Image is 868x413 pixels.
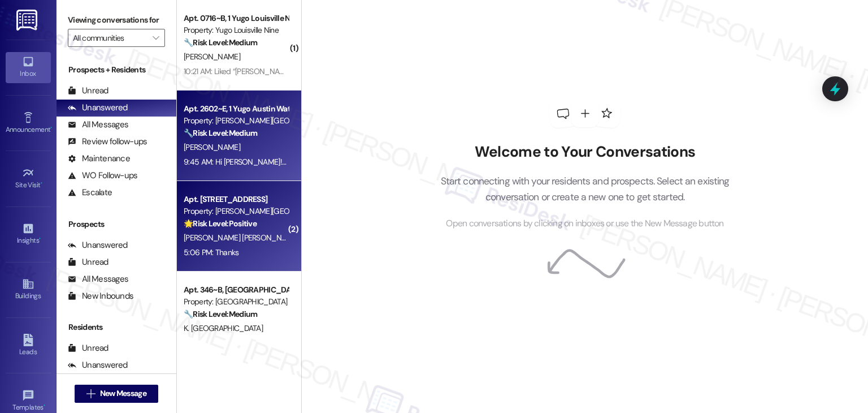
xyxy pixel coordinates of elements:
span: New Message [100,388,146,399]
span: [PERSON_NAME] [PERSON_NAME] [184,233,298,243]
a: Inbox [6,52,51,83]
a: Site Visit • [6,164,51,194]
div: All Messages [68,273,128,285]
span: K. [GEOGRAPHIC_DATA] [184,323,263,333]
div: Prospects [57,218,176,230]
strong: 🔧 Risk Level: Medium [184,37,257,48]
span: • [39,235,41,243]
strong: 🔧 Risk Level: Medium [184,309,257,319]
p: Start connecting with your residents and prospects. Select an existing conversation or create a n... [423,173,747,205]
i:  [153,33,159,42]
span: Open conversations by clicking on inboxes or use the New Message button [446,217,723,231]
div: 5:06 PM: Thanks [184,247,239,257]
i:  [86,389,95,398]
div: Unread [68,85,108,97]
div: All Messages [68,119,128,131]
span: • [50,124,52,132]
div: Property: [PERSON_NAME][GEOGRAPHIC_DATA] [184,115,288,127]
span: • [44,402,45,410]
div: Apt. [STREET_ADDRESS] [184,193,288,205]
div: Unanswered [68,102,128,114]
div: Apt. 346~B, [GEOGRAPHIC_DATA] [184,284,288,296]
div: New Inbounds [68,290,133,302]
div: Prospects + Residents [57,64,176,76]
span: [PERSON_NAME] [184,142,240,152]
a: Buildings [6,274,51,305]
strong: 🌟 Risk Level: Positive [184,218,257,229]
div: Property: [PERSON_NAME][GEOGRAPHIC_DATA] [184,205,288,217]
div: Unanswered [68,239,128,251]
div: Unanswered [68,359,128,371]
img: ResiDesk Logo [16,10,40,31]
div: Unread [68,256,108,268]
div: Residents [57,321,176,333]
label: Viewing conversations for [68,11,165,29]
div: Unread [68,342,108,354]
div: Property: [GEOGRAPHIC_DATA] [184,296,288,308]
a: Leads [6,330,51,361]
div: Maintenance [68,153,130,165]
button: New Message [75,385,158,403]
div: Property: Yugo Louisville Nine [184,24,288,36]
input: All communities [73,29,147,47]
a: Insights • [6,219,51,249]
div: Review follow-ups [68,136,147,148]
div: Apt. 2602~E, 1 Yugo Austin Waterloo [184,103,288,115]
h2: Welcome to Your Conversations [423,143,747,161]
span: [PERSON_NAME] [184,51,240,62]
div: Apt. 0716~B, 1 Yugo Louisville Nine [184,12,288,24]
strong: 🔧 Risk Level: Medium [184,128,257,138]
div: Escalate [68,187,112,199]
span: • [41,179,42,187]
div: WO Follow-ups [68,170,137,182]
